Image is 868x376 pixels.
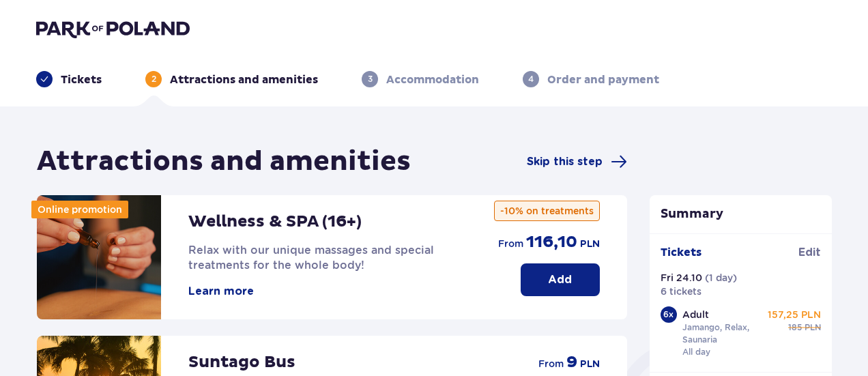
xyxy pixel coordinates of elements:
[682,346,710,358] p: All day
[661,245,701,260] p: Tickets
[768,308,821,321] p: 157,25 PLN
[661,306,677,323] div: 6 x
[188,284,254,299] button: Learn more
[798,245,821,260] span: Edit
[521,263,600,296] button: Add
[580,237,600,251] span: PLN
[362,71,479,87] div: 3Accommodation
[36,71,102,87] div: Tickets
[523,71,659,87] div: 4Order and payment
[170,72,318,87] p: Attractions and amenities
[526,232,577,252] span: 116,10
[145,71,318,87] div: 2Attractions and amenities
[527,154,627,170] a: Skip this step
[547,72,659,87] p: Order and payment
[527,154,603,169] span: Skip this step
[368,73,373,85] p: 3
[36,19,190,38] img: Park of Poland logo
[188,352,295,373] p: Suntago Bus
[805,321,821,334] span: PLN
[682,321,772,346] p: Jamango, Relax, Saunaria
[498,237,523,250] span: from
[151,73,156,85] p: 2
[37,195,161,319] img: attraction
[580,358,600,371] span: PLN
[494,201,600,221] p: -10% on treatments
[548,272,572,287] p: Add
[682,308,709,321] p: Adult
[528,73,534,85] p: 4
[188,244,434,272] span: Relax with our unique massages and special treatments for the whole body!
[31,201,128,218] div: Online promotion
[37,145,411,179] h1: Attractions and amenities
[538,357,564,371] span: from
[386,72,479,87] p: Accommodation
[661,285,701,298] p: 6 tickets
[650,206,833,222] p: Summary
[705,271,737,285] p: ( 1 day )
[788,321,802,334] span: 185
[61,72,102,87] p: Tickets
[661,271,702,285] p: Fri 24.10
[566,352,577,373] span: 9
[188,212,362,232] p: Wellness & SPA (16+)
